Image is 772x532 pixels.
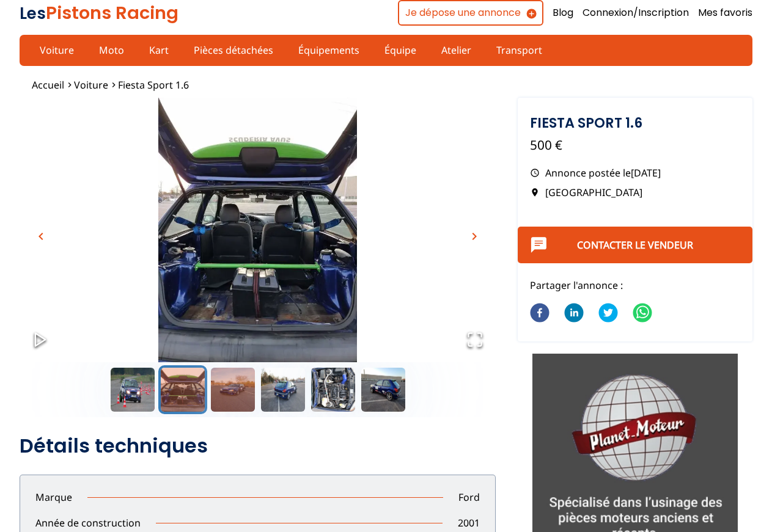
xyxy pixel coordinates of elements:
[553,6,573,20] a: Blog
[186,40,281,60] a: Pièces détachées
[698,6,752,20] a: Mes favoris
[208,365,257,414] button: Go to Slide 3
[259,365,307,414] button: Go to Slide 4
[309,365,358,414] button: Go to Slide 5
[32,40,82,60] a: Voiture
[290,40,367,60] a: Équipements
[598,296,618,332] button: twitter
[454,319,496,362] button: Open Fullscreen
[20,490,87,504] p: Marque
[377,40,424,60] a: Équipe
[530,116,740,129] h1: Fiesta Sport 1.6
[564,296,584,332] button: linkedin
[20,98,496,362] img: image
[91,40,132,60] a: Moto
[530,186,740,199] p: [GEOGRAPHIC_DATA]
[32,78,64,92] a: Accueil
[74,78,108,92] a: Voiture
[530,279,740,292] p: Partager l'annonce :
[433,40,479,60] a: Atelier
[32,227,50,246] button: chevron_left
[20,2,46,24] span: Les
[443,490,495,504] p: Ford
[518,227,752,263] button: Contacter le vendeur
[530,296,550,332] button: facebook
[359,365,408,414] button: Go to Slide 6
[141,40,177,60] a: Kart
[20,365,496,414] div: Thumbnail Navigation
[20,434,496,458] h2: Détails techniques
[443,516,495,530] p: 2001
[20,98,496,362] div: Go to Slide 2
[34,229,48,244] span: chevron_left
[530,136,740,154] p: 500 €
[465,227,483,246] button: chevron_right
[488,40,550,60] a: Transport
[467,229,482,244] span: chevron_right
[530,166,740,180] p: Annonce postée le [DATE]
[20,1,178,25] a: LesPistons Racing
[633,296,652,332] button: whatsapp
[108,365,157,414] button: Go to Slide 1
[583,6,689,20] a: Connexion/Inscription
[158,365,207,414] button: Go to Slide 2
[20,319,61,362] button: Play or Pause Slideshow
[118,78,189,92] a: Fiesta Sport 1.6
[577,238,693,252] a: Contacter le vendeur
[20,516,156,530] p: Année de construction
